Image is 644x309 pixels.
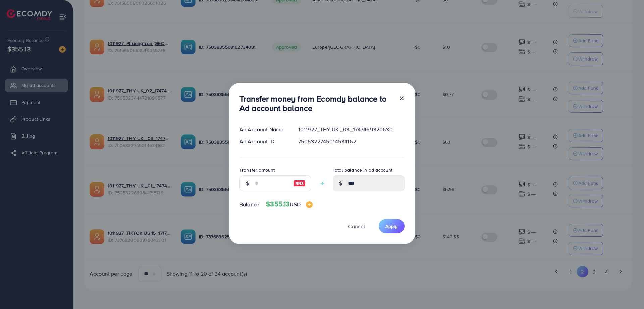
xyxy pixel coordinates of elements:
[293,179,306,187] img: image
[385,223,398,230] span: Apply
[239,167,275,173] label: Transfer amount
[234,138,293,145] div: Ad Account ID
[306,201,313,208] img: image
[348,223,365,230] span: Cancel
[293,138,410,145] div: 7505322745014534162
[234,126,293,133] div: Ad Account Name
[266,200,313,208] h4: $355.13
[333,167,392,173] label: Total balance in ad account
[615,279,639,304] iframe: Chat
[340,219,373,233] button: Cancel
[239,94,394,113] h3: Transfer money from Ecomdy balance to Ad account balance
[239,201,261,208] span: Balance:
[293,126,410,133] div: 1011927_THY UK _03_1747469320630
[379,219,405,233] button: Apply
[290,201,300,208] span: USD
